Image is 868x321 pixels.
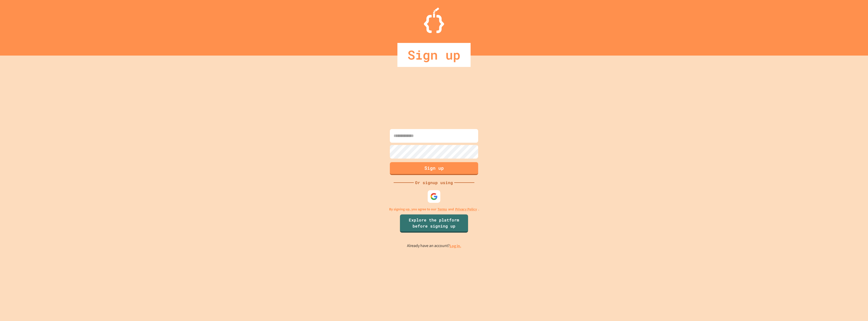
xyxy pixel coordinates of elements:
[407,243,461,249] p: Already have an account?
[390,162,478,175] button: Sign up
[450,243,461,249] a: Log in.
[430,193,438,200] img: google-icon.svg
[455,207,477,212] a: Privacy Policy
[389,207,479,212] p: By signing up, you agree to our and .
[397,43,471,67] div: Sign up
[400,214,468,233] a: Explore the platform before signing up
[438,207,447,212] a: Terms
[424,8,444,33] img: Logo.svg
[414,180,454,186] div: Or signup using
